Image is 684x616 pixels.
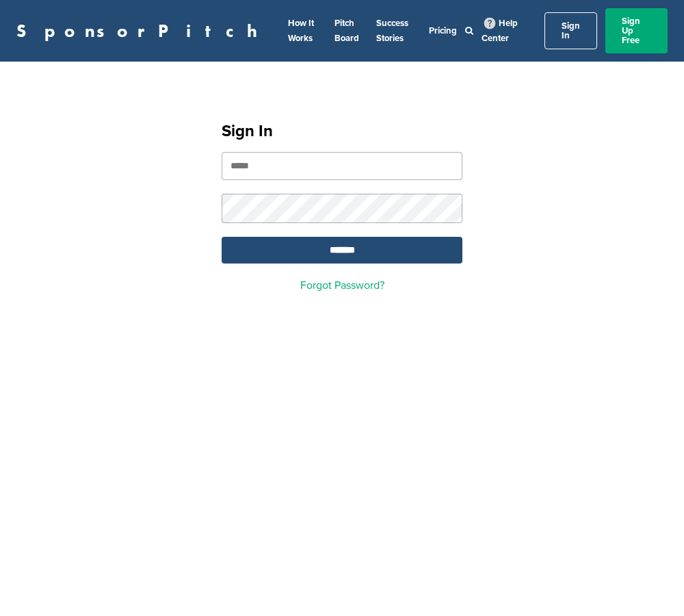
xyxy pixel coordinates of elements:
a: SponsorPitch [16,22,266,40]
a: Help Center [482,15,518,47]
a: Pitch Board [334,18,359,44]
a: Forgot Password? [300,279,384,292]
a: Success Stories [376,18,408,44]
h1: Sign In [222,119,462,144]
iframe: Button to launch messaging window [629,561,673,605]
a: Sign Up Free [605,8,668,53]
a: Pricing [429,25,457,36]
a: How It Works [288,18,314,44]
a: Sign In [544,12,597,49]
